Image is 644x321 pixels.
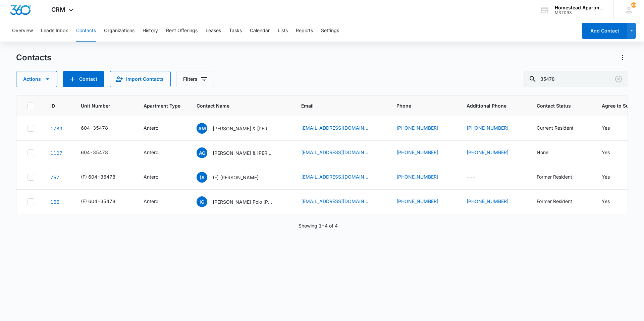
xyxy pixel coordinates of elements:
div: Agree to Subscribe - Yes - Select to Edit Field [602,149,622,157]
div: Phone - (970) 290-0758 - Select to Edit Field [396,124,450,132]
button: Reports [296,20,313,42]
a: [EMAIL_ADDRESS][DOMAIN_NAME] [301,198,368,205]
button: Contacts [76,20,96,42]
button: Calendar [250,20,270,42]
div: 604-35478 [81,124,108,131]
div: Unit Number - (F) 604-35478 - Select to Edit Field [81,173,127,181]
a: Navigate to contact details page for Ibis Guzman Polo Reyes Jr [50,199,59,205]
div: Contact Status - Former Resident - Select to Edit Field [537,173,584,181]
div: Former Resident [537,198,572,205]
div: Additional Phone - (970) 405-6083 - Select to Edit Field [467,198,521,206]
p: [PERSON_NAME] & [PERSON_NAME] [213,149,273,156]
div: notifications count [631,2,636,8]
p: [PERSON_NAME] & [PERSON_NAME] [213,125,273,132]
a: [PHONE_NUMBER] [467,124,508,131]
button: Import Contacts [110,71,171,87]
div: Antero [144,173,158,180]
div: Apartment Type - Antero - Select to Edit Field [144,124,170,132]
a: [EMAIL_ADDRESS][DOMAIN_NAME] [301,149,368,156]
button: Add Contact [63,71,104,87]
div: Contact Status - Former Resident - Select to Edit Field [537,198,584,206]
button: Rent Offerings [166,20,198,42]
button: Overview [12,20,33,42]
button: Actions [16,71,57,87]
div: Apartment Type - Antero - Select to Edit Field [144,149,170,157]
div: None [537,149,548,156]
div: Unit Number - 604-35478 - Select to Edit Field [81,124,120,132]
a: Navigate to contact details page for (F) Ana Aquino Lopez [50,175,59,180]
div: Agree to Subscribe - Yes - Select to Edit Field [602,173,622,181]
a: [PHONE_NUMBER] [467,149,508,156]
div: Antero [144,149,158,156]
a: [EMAIL_ADDRESS][DOMAIN_NAME] [301,124,368,131]
a: Navigate to contact details page for Audreyanne Gerkin & Ulises Valenzuela [50,150,62,156]
button: Add Contact [582,23,627,39]
a: Navigate to contact details page for Alec Munoz & Sara Ralston-Munoz [50,126,62,131]
button: Settings [321,20,339,42]
div: Additional Phone - (720) 401-5132 - Select to Edit Field [467,149,521,157]
span: Contact Status [537,102,576,109]
a: [PHONE_NUMBER] [396,173,438,180]
a: [PHONE_NUMBER] [396,198,438,205]
span: Unit Number [81,102,127,109]
span: Phone [396,102,441,109]
a: [PHONE_NUMBER] [396,124,438,131]
p: Showing 1-4 of 4 [299,222,338,229]
div: Email - karylo2995@icloud.com - Select to Edit Field [301,173,380,181]
div: Apartment Type - Antero - Select to Edit Field [144,198,170,206]
span: ID [50,102,55,109]
span: IG [197,196,207,207]
div: Yes [602,198,610,205]
div: Contact Name - Audreyanne Gerkin & Ulises Valenzuela - Select to Edit Field [197,147,285,158]
div: account id [555,10,604,15]
div: --- [467,173,476,181]
div: Apartment Type - Antero - Select to Edit Field [144,173,170,181]
div: Additional Phone - - Select to Edit Field [467,173,488,181]
div: Unit Number - (F) 604-35478 - Select to Edit Field [81,198,127,206]
button: Organizations [104,20,135,42]
a: [PHONE_NUMBER] [396,149,438,156]
div: Contact Status - Current Resident - Select to Edit Field [537,124,586,132]
p: [PERSON_NAME] Polo [PERSON_NAME] [213,198,273,205]
div: Agree to Subscribe - Yes - Select to Edit Field [602,124,622,132]
button: Leases [206,20,221,42]
div: account name [555,5,604,10]
span: Email [301,102,371,109]
div: Antero [144,124,158,131]
h1: Contacts [16,53,51,63]
div: Antero [144,198,158,205]
p: (F) [PERSON_NAME] [213,174,259,181]
a: [PHONE_NUMBER] [467,198,508,205]
button: Tasks [229,20,242,42]
input: Search Contacts [523,71,628,87]
div: Email - cguzman@frontrange-ins.com - Select to Edit Field [301,198,380,206]
div: Unit Number - 604-35478 - Select to Edit Field [81,149,120,157]
div: Additional Phone - (970) 817-1352 - Select to Edit Field [467,124,521,132]
div: Phone - (970) 909-0682 - Select to Edit Field [396,173,450,181]
span: (A [197,172,207,183]
div: Contact Status - None - Select to Edit Field [537,149,560,157]
button: Leads Inbox [41,20,68,42]
button: Lists [278,20,288,42]
div: Email - alec19munoz95@gmail.com - Select to Edit Field [301,124,380,132]
div: (F) 604-35478 [81,173,115,180]
div: Current Resident [537,124,574,131]
div: Yes [602,149,610,156]
div: Yes [602,173,610,180]
span: 48 [631,2,636,8]
div: Contact Name - Alec Munoz & Sara Ralston-Munoz - Select to Edit Field [197,123,285,134]
span: Contact Name [197,102,275,109]
button: Actions [617,52,628,63]
span: AG [197,147,207,158]
div: Agree to Subscribe - Yes - Select to Edit Field [602,198,622,206]
div: Email - agerkin_ama3on45@yahoo.com - Select to Edit Field [301,149,380,157]
span: Additional Phone [467,102,521,109]
div: Contact Name - Ibis Guzman Polo Reyes Jr - Select to Edit Field [197,196,285,207]
div: (F) 604-35478 [81,198,115,205]
span: AM [197,123,207,134]
a: [EMAIL_ADDRESS][DOMAIN_NAME] [301,173,368,180]
button: Clear [613,74,624,84]
div: Yes [602,124,610,131]
span: Apartment Type [144,102,180,109]
button: History [143,20,158,42]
